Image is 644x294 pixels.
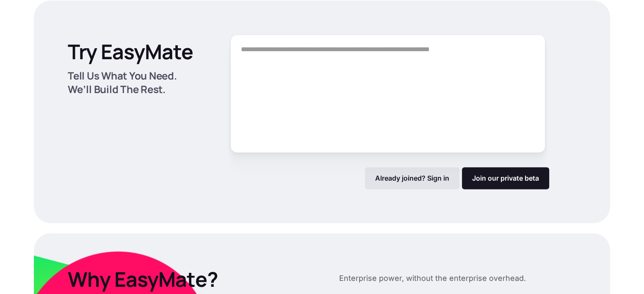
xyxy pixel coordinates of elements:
[365,167,459,189] a: Already joined? Sign in
[68,39,193,64] p: Try EasyMate
[68,69,202,96] p: Tell Us What You Need. We’ll Build The Rest.
[339,272,526,285] p: Enterprise power, without the enterprise overhead.
[68,267,312,291] p: Why EasyMate?
[462,167,549,189] a: Join our private beta
[375,174,449,182] p: Already joined? Sign in
[230,34,549,189] form: Form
